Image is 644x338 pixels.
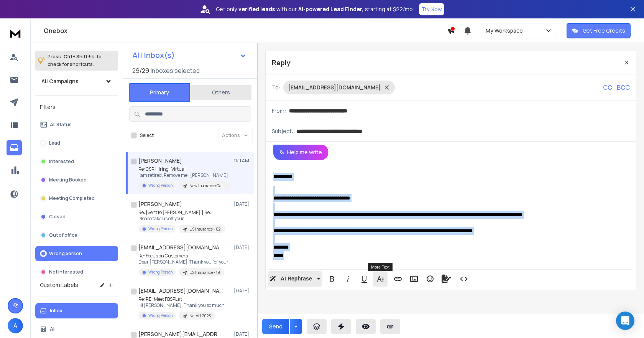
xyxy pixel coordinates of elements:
[272,107,286,115] p: From:
[148,313,172,318] p: Wrong Person
[138,287,223,295] h1: [EMAIL_ADDRESS][DOMAIN_NAME]
[41,77,79,85] h1: All Campaigns
[439,271,453,287] button: Signature
[234,288,251,294] p: [DATE]
[189,270,220,275] p: US Insurance - 19
[189,183,226,189] p: New Insurance Campaign - Gmail Accounts
[35,154,118,169] button: Interested
[49,214,66,220] p: Closed
[234,158,251,164] p: 11:11 AM
[138,209,225,216] p: Re: [Sent to [PERSON_NAME]:] Re:
[262,319,289,334] button: Send
[62,52,95,61] span: Ctrl + Shift + k
[49,232,77,238] p: Out of office
[234,244,251,251] p: [DATE]
[567,23,631,38] button: Get Free Credits
[148,269,172,275] p: Wrong Person
[148,226,172,232] p: Wrong Person
[616,312,634,330] div: Open Intercom Messenger
[234,331,251,337] p: [DATE]
[50,326,56,332] p: All
[40,281,78,289] h3: Custom Labels
[138,296,225,302] p: Re: RE: Meet FBSPL at
[272,84,280,91] p: To:
[138,253,228,259] p: Re: Focus on Customers
[273,145,328,160] button: Help me write
[8,26,23,40] img: logo
[583,27,625,35] p: Get Free Credits
[368,263,393,271] div: More Text
[8,318,23,333] button: A
[189,226,220,232] p: US Insurance - 02
[603,83,612,92] p: CC
[49,177,87,183] p: Meeting Booked
[421,5,442,13] p: Try Now
[457,271,471,287] button: Code View
[140,132,154,138] label: Select
[129,83,190,102] button: Primary
[617,83,630,92] p: BCC
[48,53,102,68] p: Press to check for shortcuts.
[288,84,381,91] p: [EMAIL_ADDRESS][DOMAIN_NAME]
[238,5,275,13] strong: verified leads
[49,140,60,146] p: Lead
[234,201,251,207] p: [DATE]
[35,191,118,206] button: Meeting Completed
[138,200,182,208] h1: [PERSON_NAME]
[50,122,72,128] p: All Status
[138,244,223,251] h1: [EMAIL_ADDRESS][DOMAIN_NAME]
[486,27,526,35] p: My Workspace
[272,57,291,68] p: Reply
[138,259,228,265] p: Dear [PERSON_NAME], Thank you for your
[298,5,363,13] strong: AI-powered Lead Finder,
[190,84,251,101] button: Others
[138,157,182,165] h1: [PERSON_NAME]
[419,3,444,15] button: Try Now
[35,322,118,337] button: All
[138,302,225,308] p: Hi [PERSON_NAME], Thank you so much
[138,172,230,178] p: I am retired. Remove me. [PERSON_NAME]
[35,172,118,188] button: Meeting Booked
[35,135,118,151] button: Lead
[35,228,118,243] button: Out of office
[279,275,314,282] span: AI Rephrase
[35,74,118,89] button: All Campaigns
[44,26,447,35] h1: Onebox
[189,313,211,319] p: NetVU 2025
[49,251,82,257] p: Wrong person
[138,216,225,222] p: Please take us off your
[49,158,74,165] p: Interested
[272,127,293,135] p: Subject:
[268,271,322,287] button: AI Rephrase
[50,308,62,314] p: Inbox
[49,195,95,201] p: Meeting Completed
[407,271,421,287] button: Insert Image (Ctrl+P)
[35,209,118,224] button: Closed
[423,271,437,287] button: Emoticons
[151,66,200,75] h3: Inboxes selected
[126,48,253,63] button: All Inbox(s)
[132,66,149,75] span: 29 / 29
[35,246,118,261] button: Wrong person
[132,51,175,59] h1: All Inbox(s)
[49,269,83,275] p: Not Interested
[391,271,405,287] button: Insert Link (Ctrl+K)
[35,303,118,318] button: Inbox
[216,5,413,13] p: Get only with our starting at $22/mo
[35,264,118,280] button: Not Interested
[35,117,118,132] button: All Status
[148,183,172,188] p: Wrong Person
[138,166,230,172] p: Re: CSR Hiring | Virtual
[138,330,223,338] h1: [PERSON_NAME][EMAIL_ADDRESS][DOMAIN_NAME]
[35,102,118,112] h3: Filters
